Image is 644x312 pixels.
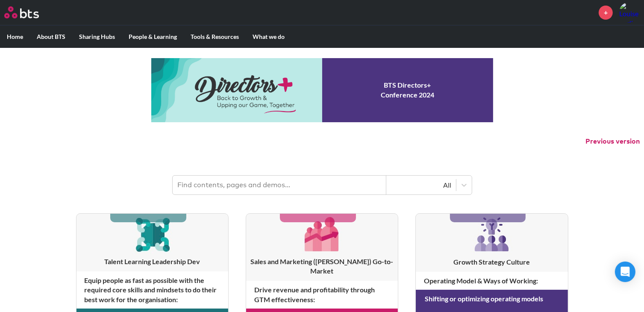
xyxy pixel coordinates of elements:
[4,6,39,18] img: BTS Logo
[76,271,228,309] h4: Equip people as fast as possible with the required core skills and mindsets to do their best work...
[391,180,452,190] div: All
[619,2,640,23] img: Louise Berlin
[599,6,613,20] a: +
[619,2,640,23] a: Profile
[151,58,493,122] a: Conference 2024
[72,26,122,48] label: Sharing Hubs
[30,26,72,48] label: About BTS
[416,257,568,267] h3: Growth Strategy Culture
[122,26,184,48] label: People & Learning
[4,6,55,18] a: Go home
[471,214,512,255] img: [object Object]
[184,26,246,48] label: Tools & Resources
[416,272,568,290] h4: Operating Model & Ways of Working :
[615,262,635,282] div: Open Intercom Messenger
[246,281,398,309] h4: Drive revenue and profitability through GTM effectiveness :
[76,257,228,266] h3: Talent Learning Leadership Dev
[302,214,342,254] img: [object Object]
[173,176,386,194] input: Find contents, pages and demos...
[132,214,173,254] img: [object Object]
[246,26,291,48] label: What we do
[246,257,398,276] h3: Sales and Marketing ([PERSON_NAME]) Go-to-Market
[585,137,640,146] button: Previous version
